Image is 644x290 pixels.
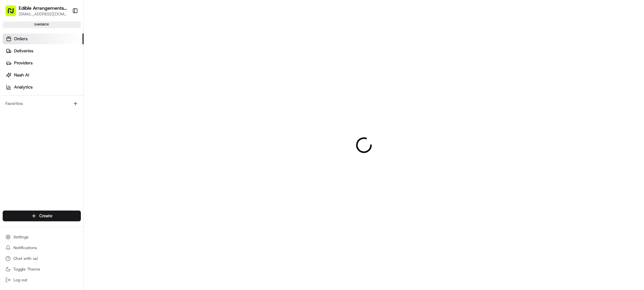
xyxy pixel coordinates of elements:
[14,48,33,54] span: Deliveries
[14,72,29,78] span: Nash AI
[13,277,27,283] span: Log out
[13,256,38,261] span: Chat with us!
[3,3,69,19] button: Edible Arrangements API Sandbox[EMAIL_ADDRESS][DOMAIN_NAME]
[13,245,37,250] span: Notifications
[3,58,84,68] a: Providers
[3,34,84,44] a: Orders
[3,211,81,221] button: Create
[13,234,29,240] span: Settings
[3,243,81,252] button: Notifications
[19,5,67,11] button: Edible Arrangements API Sandbox
[3,98,81,109] div: Favorites
[19,11,67,17] button: [EMAIL_ADDRESS][DOMAIN_NAME]
[13,267,40,272] span: Toggle Theme
[39,213,52,219] span: Create
[3,275,81,285] button: Log out
[3,254,81,263] button: Chat with us!
[14,36,28,42] span: Orders
[14,60,33,66] span: Providers
[14,84,33,90] span: Analytics
[3,46,84,56] a: Deliveries
[3,265,81,274] button: Toggle Theme
[3,232,81,242] button: Settings
[3,70,84,80] a: Nash AI
[3,21,81,28] div: sandbox
[3,82,84,93] a: Analytics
